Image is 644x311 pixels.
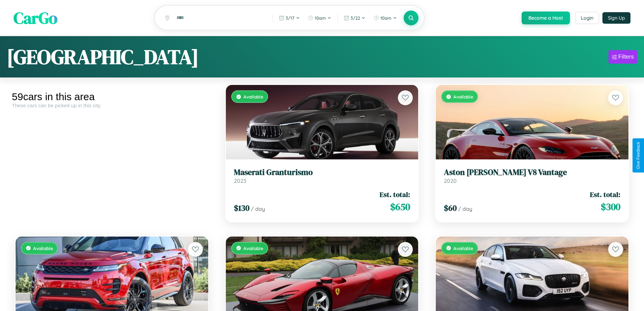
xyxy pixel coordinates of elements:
button: 10am [370,13,400,23]
div: Filters [618,53,634,60]
span: $ 60 [444,202,457,214]
button: 10am [305,13,335,23]
div: 59 cars in this area [12,91,212,103]
a: Aston [PERSON_NAME] V8 Vantage2020 [444,168,620,184]
div: These cars can be picked up in this city. [12,103,212,108]
span: Est. total: [380,190,410,199]
span: 10am [380,15,391,21]
span: 3 / 17 [286,15,294,21]
span: $ 130 [234,202,249,214]
h3: Aston [PERSON_NAME] V8 Vantage [444,168,620,177]
span: Available [243,94,263,99]
span: 2023 [234,177,246,184]
h1: [GEOGRAPHIC_DATA] [7,43,199,71]
button: Become a Host [522,12,570,24]
button: Login [575,12,599,24]
div: Give Feedback [636,142,641,169]
button: 3/17 [276,13,303,23]
span: CarGo [14,7,57,29]
h3: Maserati Granturismo [234,168,410,177]
span: 2020 [444,177,457,184]
span: Est. total: [590,190,620,199]
button: Filters [609,50,637,64]
span: Available [453,245,473,251]
span: 3 / 22 [351,15,360,21]
span: Available [453,94,473,99]
button: 3/22 [340,13,369,23]
a: Maserati Granturismo2023 [234,168,410,184]
span: $ 650 [390,200,410,214]
span: / day [458,205,472,212]
span: / day [251,205,265,212]
span: Available [33,245,53,251]
span: $ 300 [601,200,620,214]
span: 10am [315,15,326,21]
span: Available [243,245,263,251]
button: Sign Up [602,12,630,24]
